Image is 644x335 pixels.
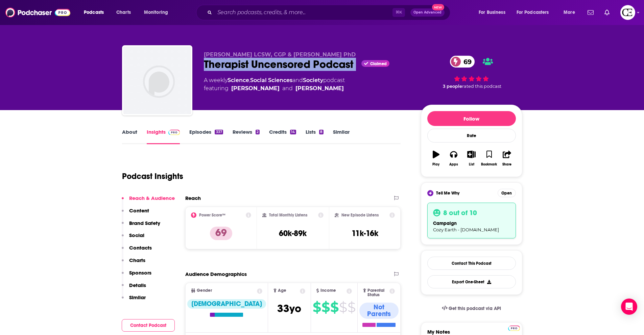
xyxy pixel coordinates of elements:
[202,5,457,20] div: Search podcasts, credits, & more...
[129,269,151,276] p: Sponsors
[204,84,345,93] span: featuring
[367,288,388,297] span: Parental Status
[432,162,439,166] div: Play
[256,130,260,134] div: 2
[508,325,520,331] a: Pro website
[122,207,149,220] button: Content
[498,189,516,197] button: Open
[585,7,596,18] a: Show notifications dropdown
[277,302,301,315] span: 33 yo
[84,8,104,17] span: Podcasts
[436,300,507,317] a: Get this podcast via API
[427,111,516,126] button: Follow
[508,326,520,331] img: Podchaser Pro
[564,8,575,17] span: More
[559,7,583,18] button: open menu
[498,146,516,171] button: Share
[129,232,144,238] p: Social
[144,8,168,17] span: Monitoring
[129,195,175,201] p: Reach & Audience
[449,306,501,311] span: Get this podcast via API
[481,162,497,166] div: Bookmark
[330,302,338,313] span: $
[204,76,345,93] div: A weekly podcast
[462,84,501,89] span: rated this podcast
[122,257,145,269] button: Charts
[359,303,399,319] div: Not Parents
[215,130,223,134] div: 337
[410,8,445,17] button: Open AdvancedNew
[370,62,387,66] span: Claimed
[306,129,324,144] a: Lists8
[502,162,511,166] div: Share
[341,213,379,217] h2: New Episode Listens
[512,7,559,18] button: open menu
[413,11,442,14] span: Open Advanced
[123,47,191,114] img: Therapist Uncensored Podcast
[129,294,146,301] p: Similar
[290,130,296,134] div: 14
[210,227,232,240] p: 69
[427,146,445,171] button: Play
[433,221,457,226] span: campaign
[269,129,296,144] a: Credits14
[122,294,146,307] button: Similar
[185,195,201,201] h2: Reach
[620,5,635,20] img: User Profile
[279,228,307,238] h3: 60k-89k
[445,146,462,171] button: Apps
[352,228,378,238] h3: 11k-16k
[469,162,474,166] div: List
[269,213,307,217] h2: Total Monthly Listens
[433,227,499,232] span: Cozy Earth - [DOMAIN_NAME]
[480,146,498,171] button: Bookmark
[313,302,321,313] span: $
[457,56,475,68] span: 69
[249,77,250,83] span: ,
[449,162,458,166] div: Apps
[5,6,70,19] img: Podchaser - Follow, Share and Rate Podcasts
[303,77,323,83] a: Society
[333,129,350,144] a: Similar
[122,171,183,181] h1: Podcast Insights
[319,130,324,134] div: 8
[427,257,516,270] a: Contact This Podcast
[129,282,146,288] p: Details
[282,84,293,93] span: and
[339,302,347,313] span: $
[189,129,223,144] a: Episodes337
[185,271,247,277] h2: Audience Demographics
[122,319,175,332] button: Contact Podcast
[79,7,113,18] button: open menu
[122,269,151,282] button: Sponsors
[620,5,635,20] button: Show profile menu
[215,7,392,18] input: Search podcasts, credits, & more...
[292,77,303,83] span: and
[462,146,480,171] button: List
[122,232,144,244] button: Social
[427,275,516,288] button: Export One-Sheet
[197,288,212,293] span: Gender
[295,84,344,93] a: [PERSON_NAME]
[620,5,635,20] span: Logged in as cozyearthaudio
[139,7,177,18] button: open menu
[479,8,505,17] span: For Business
[443,84,462,89] span: 3 people
[199,213,225,217] h2: Power Score™
[436,190,459,196] span: Tell Me Why
[432,4,444,10] span: New
[122,129,137,144] a: About
[168,130,180,135] img: Podchaser Pro
[421,51,522,93] div: 69 3 peoplerated this podcast
[129,257,145,263] p: Charts
[187,299,266,309] div: [DEMOGRAPHIC_DATA]
[147,129,180,144] a: InsightsPodchaser Pro
[450,56,475,68] a: 69
[228,77,249,83] a: Science
[129,220,160,226] p: Brand Safety
[122,244,152,257] button: Contacts
[204,51,356,58] span: [PERSON_NAME] LCSW, CGP & [PERSON_NAME] PhD
[122,282,146,294] button: Details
